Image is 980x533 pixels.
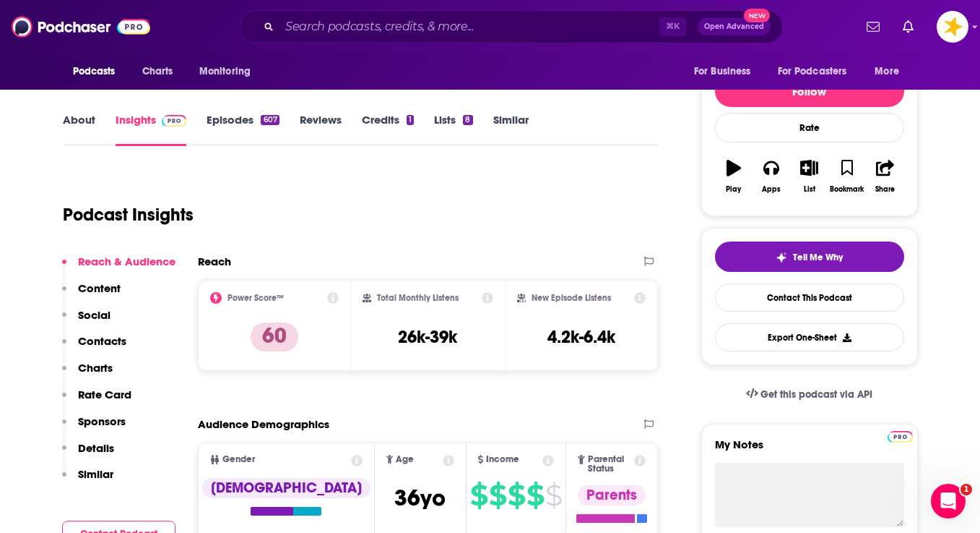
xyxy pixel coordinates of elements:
a: Credits1 [362,113,414,146]
span: Open Advanced [704,23,764,30]
p: Reach & Audience [78,255,175,268]
p: Content [78,281,121,295]
div: List [804,185,815,194]
p: Social [78,308,110,322]
div: Search podcasts, credits, & more... [240,10,783,43]
span: For Podcasters [778,61,847,82]
a: Get this podcast via API [734,377,885,412]
h1: Podcast Insights [63,204,194,226]
span: Tell Me Why [793,252,843,263]
button: Rate Card [62,388,131,414]
span: ⌘ K [659,17,686,36]
label: My Notes [715,438,904,463]
span: $ [470,484,487,507]
span: 36 yo [394,484,446,512]
h2: Power Score™ [227,293,284,303]
button: Sponsors [62,414,126,441]
span: $ [508,484,525,507]
div: Rate [715,113,904,142]
a: Charts [133,58,182,85]
span: Monitoring [199,61,251,82]
button: Share [866,150,903,202]
a: Episodes607 [207,113,279,146]
button: Follow [715,75,904,107]
h2: Reach [198,255,231,268]
a: Contact This Podcast [715,283,904,312]
span: Parental Status [588,455,632,474]
button: open menu [864,58,917,85]
input: Search podcasts, credits, & more... [279,15,659,38]
p: 60 [251,323,298,351]
span: New [744,9,770,22]
a: About [63,113,95,146]
div: Play [726,185,741,194]
button: open menu [768,58,868,85]
span: Charts [142,61,173,82]
span: Age [396,455,414,464]
span: 1 [961,484,972,495]
button: Charts [62,361,113,388]
button: Reach & Audience [62,255,175,281]
span: Gender [222,455,255,464]
div: [DEMOGRAPHIC_DATA] [202,478,370,498]
a: Show notifications dropdown [861,14,885,39]
button: tell me why sparkleTell Me Why [715,242,904,272]
div: Bookmark [830,185,864,194]
img: Podchaser Pro [162,115,187,127]
h2: New Episode Listens [532,293,611,303]
h3: 26k-39k [398,326,457,348]
div: 607 [261,115,279,125]
button: Open AdvancedNew [698,18,771,35]
span: $ [489,484,506,507]
button: Export One-Sheet [715,323,904,351]
button: Content [62,281,121,308]
a: InsightsPodchaser Pro [116,113,187,146]
button: Details [62,441,114,468]
button: Show profile menu [937,11,968,43]
button: Bookmark [828,150,866,202]
button: open menu [189,58,269,85]
p: Contacts [78,334,126,348]
img: User Profile [937,11,968,43]
button: open menu [63,58,134,85]
div: Apps [762,185,781,194]
h3: 4.2k-6.4k [547,326,615,348]
a: Reviews [300,113,342,146]
div: 1 [407,115,414,125]
p: Similar [78,467,113,481]
span: $ [526,484,544,507]
a: Pro website [888,429,913,443]
iframe: Intercom live chat [931,484,966,519]
span: Income [486,455,519,464]
button: Contacts [62,334,126,361]
span: For Business [694,61,751,82]
span: $ [545,484,562,507]
a: Similar [493,113,529,146]
img: Podchaser - Follow, Share and Rate Podcasts [12,13,150,40]
a: Show notifications dropdown [897,14,919,39]
span: Get this podcast via API [760,388,872,401]
button: List [790,150,828,202]
button: Similar [62,467,113,494]
div: Share [875,185,895,194]
div: Parents [578,485,646,506]
span: Podcasts [73,61,116,82]
button: Play [715,150,753,202]
span: More [875,61,899,82]
img: Podchaser Pro [888,431,913,443]
h2: Total Monthly Listens [377,293,459,303]
p: Rate Card [78,388,131,401]
button: Social [62,308,110,335]
p: Sponsors [78,414,126,428]
button: Apps [753,150,790,202]
img: tell me why sparkle [776,252,787,263]
span: Logged in as Spreaker_Prime [937,11,968,43]
a: Lists8 [434,113,472,146]
p: Details [78,441,114,455]
h2: Audience Demographics [198,417,329,431]
button: open menu [684,58,769,85]
div: 8 [463,115,472,125]
p: Charts [78,361,113,375]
